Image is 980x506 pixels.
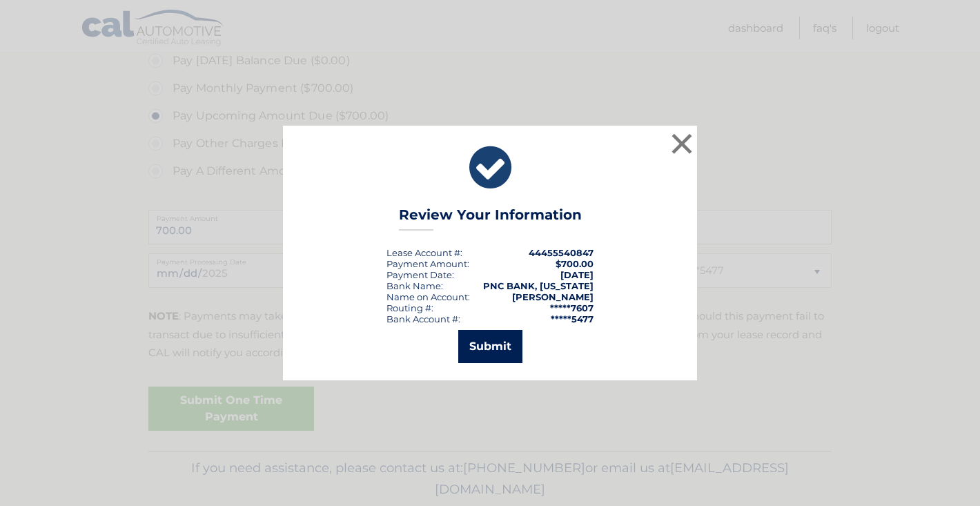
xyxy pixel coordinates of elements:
strong: 44455540847 [529,247,594,258]
div: Routing #: [386,302,433,313]
div: Bank Account #: [386,313,460,324]
span: [DATE] [560,269,594,280]
button: Submit [458,330,522,363]
div: Name on Account: [386,291,470,302]
span: Payment Date [386,269,452,280]
span: $700.00 [556,258,594,269]
strong: PNC BANK, [US_STATE] [483,280,594,291]
strong: [PERSON_NAME] [512,291,594,302]
div: : [386,269,454,280]
div: Payment Amount: [386,258,469,269]
div: Bank Name: [386,280,443,291]
div: Lease Account #: [386,247,462,258]
h3: Review Your Information [399,206,582,231]
button: × [668,130,696,157]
